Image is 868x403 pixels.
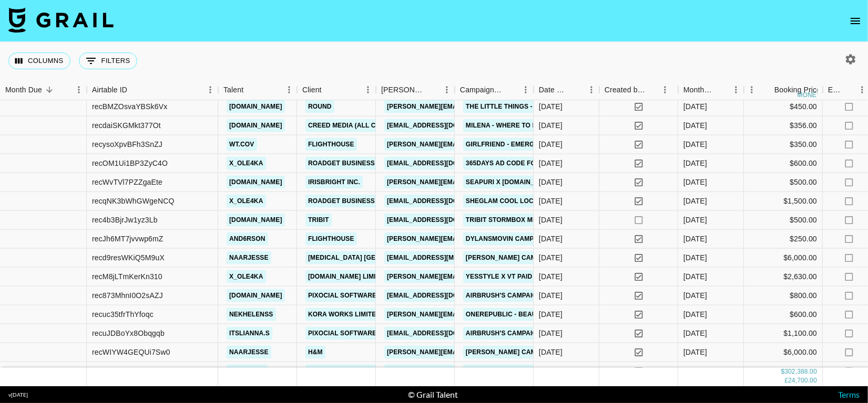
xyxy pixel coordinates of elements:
[5,80,42,100] div: Month Due
[384,138,556,151] a: [PERSON_NAME][EMAIL_ADDRESS][DOMAIN_NAME]
[384,119,502,132] a: [EMAIL_ADDRESS][DOMAIN_NAME]
[569,82,584,97] button: Sort
[683,272,707,282] div: Jul '25
[92,347,170,358] div: recWIYW4GEQUi7Sw0
[227,138,257,151] a: wt.cov
[305,365,415,378] a: Creed Media (All Campaigns)
[218,80,297,100] div: Talent
[460,80,503,100] div: Campaign (Type)
[408,389,458,400] div: © Grail Talent
[305,214,332,227] a: Tribit
[384,100,556,113] a: [PERSON_NAME][EMAIL_ADDRESS][DOMAIN_NAME]
[42,82,57,97] button: Sort
[92,366,169,377] div: rec7uCSTYMrMmi3CR
[243,82,258,97] button: Sort
[539,328,563,339] div: 27/7/2025
[384,270,610,283] a: [PERSON_NAME][EMAIL_ADDRESS][PERSON_NAME][DOMAIN_NAME]
[744,268,823,287] div: $2,630.00
[305,138,357,151] a: Flighthouse
[463,138,555,151] a: Girlfriend - Emergency
[384,251,556,264] a: [EMAIL_ADDRESS][MEDICAL_DATA][DOMAIN_NAME]
[683,347,707,358] div: Jul '25
[744,82,760,98] button: Menu
[744,98,823,116] div: $450.00
[539,234,563,245] div: 9/7/2025
[227,251,271,264] a: naarjesse
[463,327,660,340] a: Airbrush's campaign - Hot hair summer @itslianna.s
[92,291,163,301] div: rec873MhnI0O2sAZJ
[384,195,502,208] a: [EMAIL_ADDRESS][DOMAIN_NAME]
[683,102,707,112] div: Jul '25
[305,346,325,359] a: H&M
[302,80,322,100] div: Client
[463,176,558,189] a: Seapuri x [DOMAIN_NAME]
[8,52,70,69] button: Select columns
[227,346,271,359] a: naarjesse
[463,251,622,264] a: [PERSON_NAME] Campaign H&M x naarjesse
[8,391,28,398] div: v [DATE]
[305,100,334,113] a: Round
[539,140,563,150] div: 11/7/2025
[384,214,502,227] a: [EMAIL_ADDRESS][DOMAIN_NAME]
[518,82,534,98] button: Menu
[92,328,165,339] div: recuJDBoYx8Obqgqb
[798,92,821,98] div: money
[305,176,363,189] a: IRISBRIGHT INC.
[305,308,383,321] a: KORA WORKS LIMITED
[227,232,268,246] a: and6rson
[424,82,439,97] button: Sort
[227,289,285,302] a: [DOMAIN_NAME]
[728,82,744,98] button: Menu
[384,327,502,340] a: [EMAIL_ADDRESS][DOMAIN_NAME]
[463,195,636,208] a: SHEGLAM Cool Lock Airflow Styler Campaign
[605,80,646,100] div: Created by Grail Team
[683,310,707,320] div: Jul '25
[539,158,563,169] div: 12/7/2025
[584,82,599,98] button: Menu
[384,232,556,246] a: [PERSON_NAME][EMAIL_ADDRESS][DOMAIN_NAME]
[683,328,707,339] div: Jul '25
[463,119,555,132] a: Milena - Where To Begin
[384,308,556,321] a: [PERSON_NAME][EMAIL_ADDRESS][DOMAIN_NAME]
[539,196,563,207] div: 10/7/2025
[845,10,866,31] button: open drawer
[683,291,707,301] div: Jul '25
[463,157,565,170] a: 365DAYS ad code for video
[683,80,713,100] div: Month Due
[227,214,285,227] a: [DOMAIN_NAME]
[744,192,823,211] div: $1,500.00
[381,80,424,100] div: [PERSON_NAME]
[838,389,860,399] a: Terms
[305,119,415,132] a: Creed Media (All Campaigns)
[744,135,823,154] div: $350.00
[92,158,168,169] div: recOM1Ui1BP3ZyC4O
[227,327,272,340] a: itslianna.s
[539,253,563,263] div: 9/7/2025
[305,157,434,170] a: Roadget Business [DOMAIN_NAME].
[539,102,563,112] div: 12/7/2025
[683,158,707,169] div: Jul '25
[87,80,218,100] div: Airtable ID
[227,157,266,170] a: x_ole4ka
[744,305,823,324] div: $600.00
[227,195,266,208] a: x_ole4ka
[92,102,167,112] div: recBMZOsvaYBSk6Vx
[744,249,823,268] div: $6,000.00
[463,289,673,302] a: Airbrush's campaign - Hot hair summer @[DOMAIN_NAME]
[744,211,823,230] div: $500.00
[646,82,660,97] button: Sort
[683,121,707,131] div: Jul '25
[384,157,502,170] a: [EMAIL_ADDRESS][DOMAIN_NAME]
[539,272,563,282] div: 14/7/2025
[744,362,823,381] div: $475.00
[71,82,87,98] button: Menu
[92,234,164,245] div: recJh6MT7jvvwp6mZ
[599,80,678,100] div: Created by Grail Team
[202,82,218,98] button: Menu
[384,289,502,302] a: [EMAIL_ADDRESS][DOMAIN_NAME]
[539,177,563,188] div: 22/7/2025
[79,52,137,69] button: Show filters
[92,121,161,131] div: recdaiSKGMkt377Ot
[227,176,285,189] a: [DOMAIN_NAME]
[774,80,821,100] div: Booking Price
